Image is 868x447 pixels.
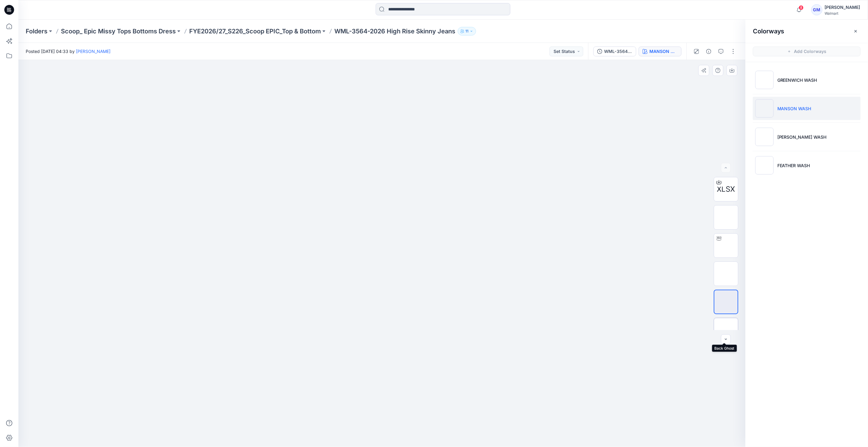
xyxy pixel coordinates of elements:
[26,27,47,36] a: Folders
[61,27,176,36] a: Scoop_ Epic Missy Tops Bottoms Dress
[26,48,111,54] span: Posted [DATE] 04:33 by
[639,47,682,56] button: MANSON WASH
[755,156,774,175] img: FEATHER WASH
[76,49,111,54] a: [PERSON_NAME]
[465,28,468,35] p: 11
[755,99,774,118] img: MANSON WASH
[755,128,774,146] img: CROSBY WASH
[777,105,811,112] p: MANSON WASH
[777,162,810,169] p: FEATHER WASH
[604,48,632,55] div: WML-3564-2026 High Rise Skinny Jeans_Full Colorway
[458,27,476,36] button: 11
[777,77,817,83] p: GREENWICH WASH
[704,47,714,56] button: Details
[717,184,735,195] span: XLSX
[334,27,455,36] p: WML-3564-2026 High Rise Skinny Jeans
[189,27,321,36] a: FYE2026/27_S226_Scoop EPIC_Top & Bottom
[593,47,636,56] button: WML-3564-2026 High Rise Skinny Jeans_Full Colorway
[777,134,827,140] p: [PERSON_NAME] WASH
[755,71,774,89] img: GREENWICH WASH
[825,11,860,16] div: Walmart
[825,4,860,11] div: [PERSON_NAME]
[811,4,822,15] div: GM
[649,48,678,55] div: MANSON WASH
[799,5,804,10] span: 8
[753,28,784,35] h2: Colorways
